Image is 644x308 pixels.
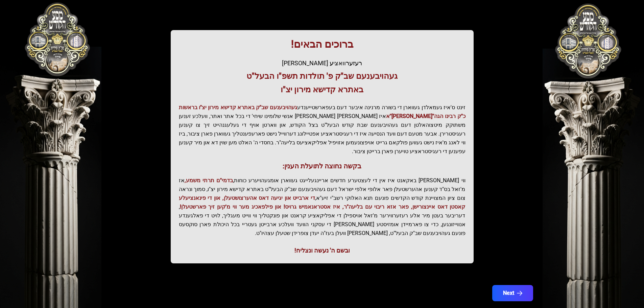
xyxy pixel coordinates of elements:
[179,84,466,95] h3: באתרא קדישא מירון יצ"ו
[179,161,466,171] h3: בקשה נחוצה לתועלת הענין:
[179,71,466,81] h3: געהויבענעם שב"ק פ' תולדות תשפ"ו הבעל"ט
[179,38,466,50] h1: ברוכים הבאים!
[179,195,466,210] span: די ארבייט און יגיעה דאס אהערצושטעלן, און די פינאנציעלע קאסטן דאס איינצורישן, פאר אזא ריבוי עם בלי...
[179,58,466,68] div: רעזערוואציע [PERSON_NAME]
[179,104,466,119] span: געהויבענעם שב"ק באתרא קדישא מירון יצ"ו בראשות כ"ק רבינו הגה"[PERSON_NAME]"א
[492,285,533,301] button: Next
[179,246,466,255] div: ובשם ה' נעשה ונצליח!
[185,177,233,184] span: בדמי"ם תרתי משמע,
[179,103,466,156] p: זינט ס'איז געמאלדן געווארן די בשורה מרנינה איבער דעם בעפארשטייענדע איז [PERSON_NAME] [PERSON_NAME...
[179,176,466,238] p: ווי [PERSON_NAME] באקאנט איז אין די לעצטערע חדשים אריינגעלייגט געווארן אומגעהויערע כוחות, אז מ'זא...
